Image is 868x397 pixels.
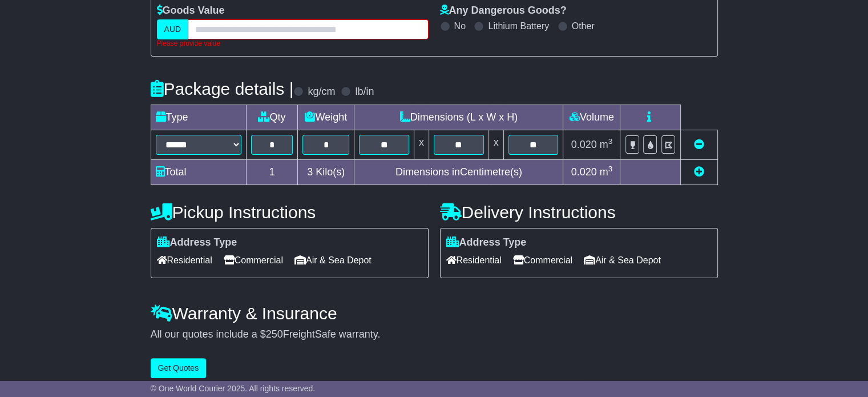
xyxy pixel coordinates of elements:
td: Qty [246,105,298,130]
span: m [600,166,613,178]
label: kg/cm [308,86,335,98]
span: 3 [307,166,313,178]
label: Address Type [446,236,527,249]
span: m [600,139,613,150]
div: Please provide value [157,39,429,47]
sup: 3 [608,137,613,146]
label: Other [572,21,595,31]
div: All our quotes include a $ FreightSafe warranty. [151,328,718,341]
td: Volume [563,105,620,130]
span: 250 [266,328,283,340]
span: 0.020 [571,139,597,150]
a: Add new item [694,166,704,178]
span: © One World Courier 2025. All rights reserved. [151,384,316,393]
h4: Warranty & Insurance [151,304,718,323]
label: Address Type [157,236,237,249]
td: Dimensions in Centimetre(s) [354,159,563,185]
span: Commercial [513,251,572,269]
label: Any Dangerous Goods? [440,5,567,17]
td: Weight [298,105,354,130]
span: Commercial [224,251,283,269]
td: Total [151,159,246,185]
sup: 3 [608,165,613,173]
h4: Delivery Instructions [440,203,718,222]
td: x [488,130,503,159]
span: Residential [446,251,502,269]
label: No [454,21,466,31]
button: Get Quotes [151,358,207,378]
label: Lithium Battery [488,21,549,31]
td: Kilo(s) [298,159,354,185]
span: Air & Sea Depot [584,251,661,269]
td: 1 [246,159,298,185]
span: Air & Sea Depot [294,251,372,269]
label: AUD [157,19,189,39]
a: Remove this item [694,139,704,150]
td: x [414,130,429,159]
h4: Package details | [151,79,294,98]
label: Goods Value [157,5,225,17]
span: Residential [157,251,212,269]
h4: Pickup Instructions [151,203,429,222]
label: lb/in [355,86,374,98]
td: Type [151,105,246,130]
span: 0.020 [571,166,597,178]
td: Dimensions (L x W x H) [354,105,563,130]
